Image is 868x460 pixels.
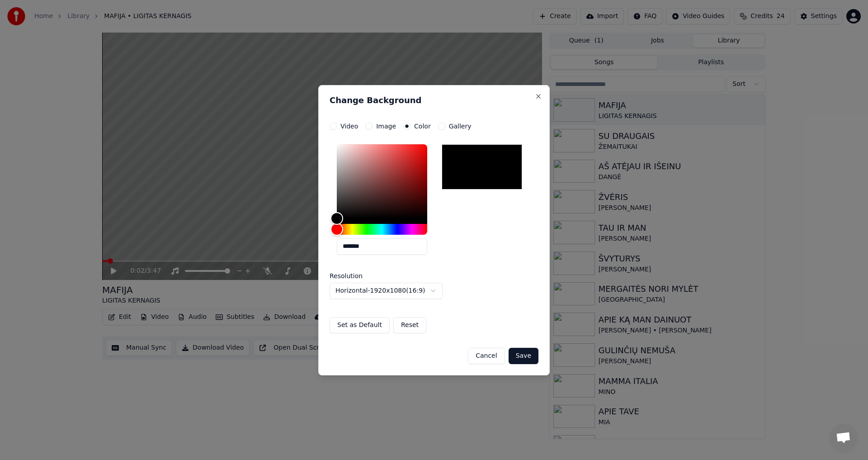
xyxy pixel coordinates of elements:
[414,123,431,129] label: Color
[376,123,396,129] label: Image
[330,273,420,279] label: Resolution
[340,123,358,129] label: Video
[330,317,390,333] button: Set as Default
[330,96,538,104] h2: Change Background
[337,144,427,218] div: Color
[509,348,538,364] button: Save
[449,123,472,129] label: Gallery
[337,224,427,235] div: Hue
[468,348,505,364] button: Cancel
[393,317,426,333] button: Reset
